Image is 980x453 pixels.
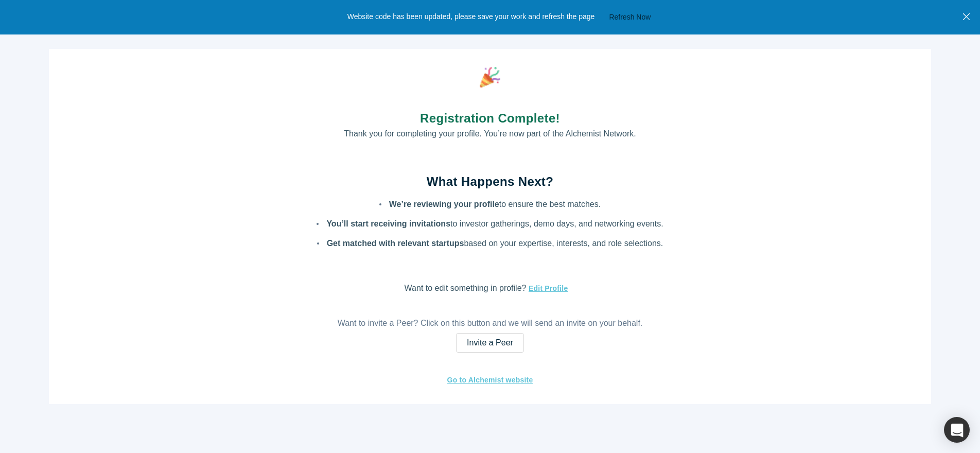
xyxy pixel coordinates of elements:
[389,200,499,208] strong: We’re reviewing your profile
[326,219,450,228] strong: You’ll start receiving invitations
[389,200,601,208] p: to ensure the best matches.
[456,333,524,353] a: Invite a Peer
[338,317,643,329] p: Want to invite a Peer? Click on this button and we will send an invite on your behalf.
[344,128,636,140] p: Thank you for completing your profile. You’re now part of the Alchemist Network.
[317,172,663,191] h2: What Happens Next?
[526,283,568,294] button: Edit Profile
[447,374,534,386] a: Go to Alchemist website
[327,239,663,248] p: based on your expertise, interests, and role selections.
[480,67,500,88] img: party popper
[405,282,576,295] p: Want to edit something in profile?
[605,11,654,24] button: Refresh Now
[326,219,663,228] p: to investor gatherings, demo days, and networking events.
[327,239,464,248] strong: Get matched with relevant startups
[344,109,636,128] h1: Registration Complete!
